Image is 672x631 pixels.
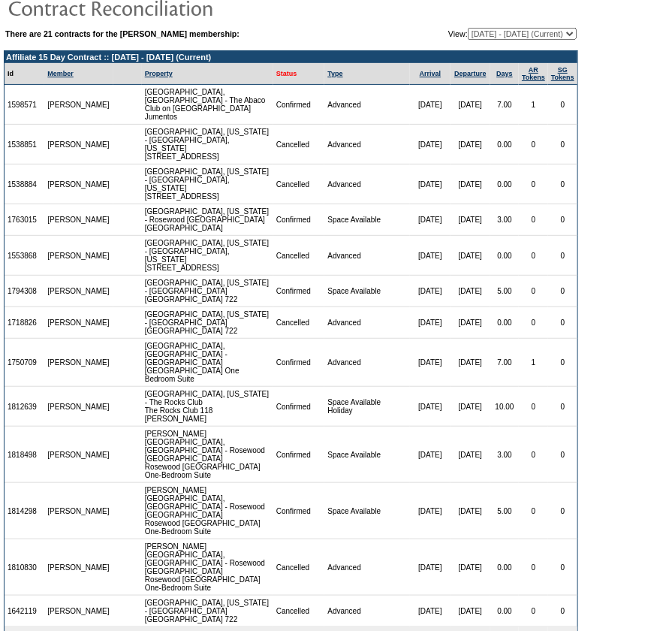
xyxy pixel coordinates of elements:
td: Space Available Holiday [324,387,410,427]
td: [DATE] [410,125,450,165]
td: 0.00 [490,307,519,339]
td: [DATE] [410,85,450,125]
td: 0 [548,387,577,427]
td: 7.00 [490,85,519,125]
td: 0 [548,236,577,276]
td: [DATE] [410,483,450,539]
td: [DATE] [410,427,450,483]
td: 1538851 [5,125,44,165]
a: Departure [454,70,487,77]
td: [GEOGRAPHIC_DATA], [US_STATE] - [GEOGRAPHIC_DATA] [GEOGRAPHIC_DATA] 722 [142,596,273,627]
td: 0 [548,596,577,627]
td: [DATE] [451,339,490,387]
td: Cancelled [273,165,325,204]
td: Space Available [324,204,410,236]
td: [PERSON_NAME] [44,596,113,627]
td: [PERSON_NAME] [44,307,113,339]
td: 0 [519,427,548,483]
td: [PERSON_NAME] [44,85,113,125]
td: [GEOGRAPHIC_DATA], [US_STATE] - Rosewood [GEOGRAPHIC_DATA] [GEOGRAPHIC_DATA] [142,204,273,236]
td: Confirmed [273,204,325,236]
td: Confirmed [273,427,325,483]
td: [GEOGRAPHIC_DATA], [US_STATE] - [GEOGRAPHIC_DATA], [US_STATE] [STREET_ADDRESS] [142,125,273,165]
td: 0 [519,125,548,165]
td: 0 [519,539,548,596]
a: Arrival [420,70,441,77]
td: Advanced [324,236,410,276]
a: Property [145,70,173,77]
td: [PERSON_NAME] [44,539,113,596]
td: 0 [519,387,548,427]
td: [GEOGRAPHIC_DATA], [US_STATE] - The Rocks Club The Rocks Club 118 [PERSON_NAME] [142,387,273,427]
td: [DATE] [410,165,450,204]
td: Advanced [324,125,410,165]
td: Advanced [324,85,410,125]
td: [GEOGRAPHIC_DATA], [US_STATE] - [GEOGRAPHIC_DATA] [GEOGRAPHIC_DATA] 722 [142,276,273,307]
td: Cancelled [273,539,325,596]
td: 3.00 [490,427,519,483]
td: 0.00 [490,539,519,596]
td: View: [375,28,577,40]
td: 1642119 [5,596,44,627]
td: 0 [548,276,577,307]
td: [DATE] [410,596,450,627]
a: Type [327,70,342,77]
td: [DATE] [410,276,450,307]
td: 0 [519,204,548,236]
td: 0 [548,125,577,165]
td: 0 [548,427,577,483]
td: 0.00 [490,236,519,276]
td: 0 [548,339,577,387]
td: 1598571 [5,85,44,125]
td: Affiliate 15 Day Contract :: [DATE] - [DATE] (Current) [5,51,577,63]
td: Confirmed [273,276,325,307]
td: [DATE] [410,307,450,339]
td: [DATE] [451,165,490,204]
td: [DATE] [410,236,450,276]
td: 1763015 [5,204,44,236]
td: 3.00 [490,204,519,236]
td: Advanced [324,596,410,627]
td: 0 [548,483,577,539]
td: [DATE] [451,276,490,307]
td: [DATE] [451,483,490,539]
td: 1 [519,339,548,387]
td: 1794308 [5,276,44,307]
td: [GEOGRAPHIC_DATA], [GEOGRAPHIC_DATA] - [GEOGRAPHIC_DATA] [GEOGRAPHIC_DATA] One Bedroom Suite [142,339,273,387]
b: There are 21 contracts for the [PERSON_NAME] membership: [5,29,240,38]
td: Cancelled [273,307,325,339]
td: [PERSON_NAME] [44,427,113,483]
td: 1750709 [5,339,44,387]
td: 1553868 [5,236,44,276]
td: Space Available [324,276,410,307]
td: Confirmed [273,85,325,125]
td: [PERSON_NAME] [44,483,113,539]
td: Advanced [324,307,410,339]
td: [GEOGRAPHIC_DATA], [US_STATE] - [GEOGRAPHIC_DATA], [US_STATE] [STREET_ADDRESS] [142,236,273,276]
td: 0 [548,165,577,204]
td: [DATE] [451,539,490,596]
td: 0 [548,85,577,125]
td: [DATE] [451,236,490,276]
td: Confirmed [273,483,325,539]
a: Days [496,70,513,77]
td: Space Available [324,427,410,483]
td: [DATE] [410,204,450,236]
td: [PERSON_NAME][GEOGRAPHIC_DATA], [GEOGRAPHIC_DATA] - Rosewood [GEOGRAPHIC_DATA] Rosewood [GEOGRAPH... [142,539,273,596]
td: [PERSON_NAME] [44,339,113,387]
td: [GEOGRAPHIC_DATA], [GEOGRAPHIC_DATA] - The Abaco Club on [GEOGRAPHIC_DATA] Jumentos [142,85,273,125]
td: [DATE] [410,539,450,596]
td: Confirmed [273,339,325,387]
td: Id [5,63,44,85]
td: Advanced [324,165,410,204]
td: Space Available [324,483,410,539]
a: SGTokens [551,66,574,81]
td: [PERSON_NAME] [44,276,113,307]
td: 1 [519,85,548,125]
td: 0.00 [490,165,519,204]
td: [DATE] [410,339,450,387]
td: 1814298 [5,483,44,539]
td: [GEOGRAPHIC_DATA], [US_STATE] - [GEOGRAPHIC_DATA] [GEOGRAPHIC_DATA] 722 [142,307,273,339]
td: 0 [519,165,548,204]
td: Cancelled [273,125,325,165]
